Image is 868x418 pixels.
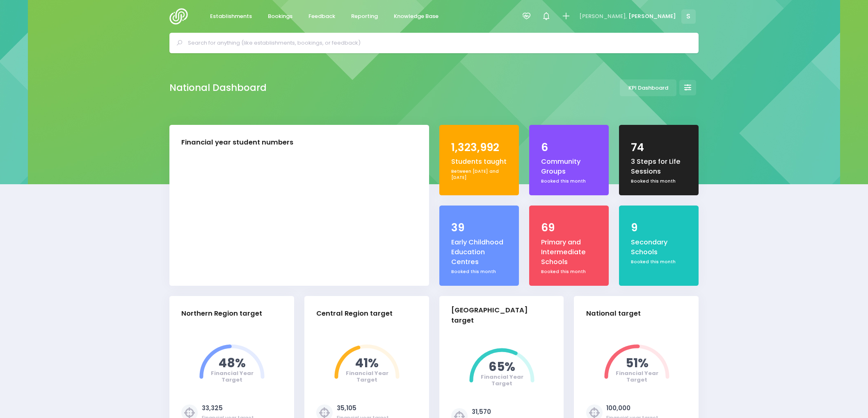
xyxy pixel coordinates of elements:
[541,220,597,236] div: 69
[681,9,696,24] span: S
[631,237,687,258] div: Secondary Schools
[631,178,687,185] div: Booked this month
[541,269,597,275] div: Booked this month
[628,12,676,20] span: [PERSON_NAME]
[203,9,258,25] a: Establishments
[451,237,507,267] div: Early Childhood Education Centres
[631,140,687,156] div: 74
[541,178,597,185] div: Booked this month
[541,157,597,177] div: Community Groups
[210,12,252,20] span: Establishments
[261,9,299,25] a: Bookings
[451,168,507,181] div: Between [DATE] and [DATE]
[337,404,356,412] a: 35,105
[631,259,687,265] div: Booked this month
[169,8,193,25] img: Logo
[451,157,507,167] div: Students taught
[472,407,491,416] a: 31,570
[308,12,335,20] span: Feedback
[387,9,445,25] a: Knowledge Base
[451,220,507,236] div: 39
[188,37,687,49] input: Search for anything (like establishments, bookings, or feedback)
[268,12,292,20] span: Bookings
[451,269,507,275] div: Booked this month
[302,9,342,25] a: Feedback
[181,138,293,148] div: Financial year student numbers
[586,309,641,319] div: National target
[181,309,262,319] div: Northern Region target
[451,305,545,326] div: [GEOGRAPHIC_DATA] target
[579,12,627,20] span: [PERSON_NAME],
[451,140,507,156] div: 1,323,992
[169,82,267,93] h2: National Dashboard
[316,309,393,319] div: Central Region target
[620,79,676,96] a: KPI Dashboard
[351,12,378,20] span: Reporting
[541,140,597,156] div: 6
[631,157,687,177] div: 3 Steps for Life Sessions
[631,220,687,236] div: 9
[394,12,439,20] span: Knowledge Base
[344,9,384,25] a: Reporting
[541,237,597,267] div: Primary and Intermediate Schools
[606,404,630,412] a: 100,000
[202,404,223,412] a: 33,325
